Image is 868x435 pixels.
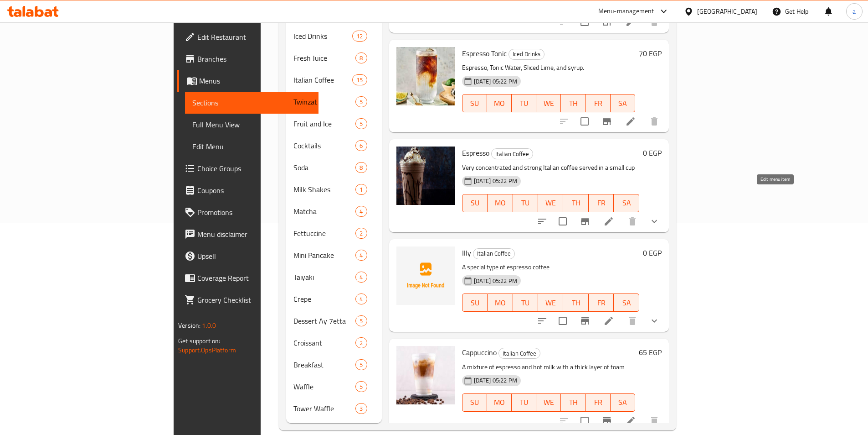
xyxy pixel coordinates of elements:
div: items [355,272,367,283]
img: Cappuccino [396,346,455,404]
button: WE [536,94,561,112]
span: Italian Coffee [499,348,540,359]
div: [GEOGRAPHIC_DATA] [697,6,757,16]
span: 1 [356,185,366,194]
button: Branch-specific-item [574,210,596,232]
div: items [355,206,367,217]
div: Waffle [293,381,356,392]
div: items [355,228,367,239]
div: items [355,250,367,261]
h6: 65 EGP [639,346,662,359]
span: 4 [356,207,366,216]
div: Cocktails [293,140,356,151]
span: MO [491,196,509,210]
span: TU [515,97,533,110]
div: Italian Coffee15 [286,69,382,91]
a: Choice Groups [177,157,318,179]
span: Full Menu View [192,119,311,130]
span: [DATE] 05:22 PM [470,177,521,185]
svg: Show Choices [649,315,660,326]
div: Crepe4 [286,288,382,310]
button: FR [589,194,614,212]
span: SU [466,196,484,210]
span: TH [565,97,582,110]
a: Edit Menu [185,136,318,157]
div: Iced Drinks [508,49,544,60]
span: [DATE] 05:22 PM [470,277,521,285]
svg: Show Choices [649,216,660,227]
span: Illy [462,246,471,260]
span: Soda [293,162,356,173]
span: 3 [356,404,366,413]
a: Grocery Checklist [177,289,318,311]
span: TU [517,196,534,210]
span: Fruit and Ice [293,118,356,129]
span: SU [466,396,483,409]
div: Italian Coffee [473,248,515,259]
span: TH [567,196,585,210]
a: Sections [185,92,318,114]
button: delete [621,210,643,232]
button: sort-choices [531,210,553,232]
button: SA [614,293,639,312]
div: Matcha4 [286,200,382,222]
span: Coupons [197,185,311,196]
a: Edit menu item [625,415,636,426]
button: SU [462,293,488,312]
div: Cocktails6 [286,135,382,157]
span: Iced Drinks [293,31,353,42]
button: TU [512,393,536,412]
span: Sections [192,97,311,108]
span: Iced Drinks [509,49,544,59]
span: 5 [356,98,366,106]
div: Waffle5 [286,376,382,398]
span: Edit Menu [192,141,311,152]
span: 5 [356,317,366,325]
div: items [355,293,367,304]
h6: 70 EGP [639,47,662,60]
span: Fettuccine [293,228,356,239]
div: Twinzat5 [286,91,382,113]
button: TU [513,293,538,312]
div: Breakfast5 [286,354,382,376]
a: Branches [177,48,318,70]
span: WE [542,296,560,309]
img: Espresso [396,147,455,205]
span: Edit Restaurant [197,31,311,42]
div: items [355,52,367,63]
button: TH [563,194,588,212]
img: Illy [396,246,455,305]
button: MO [487,94,512,112]
span: TU [515,396,533,409]
span: 4 [356,273,366,282]
button: Branch-specific-item [574,310,596,332]
span: Italian Coffee [473,248,514,259]
p: A special type of espresso coffee [462,262,639,273]
span: Branches [197,53,311,64]
span: TH [567,296,585,309]
button: WE [536,393,561,412]
div: Italian Coffee [293,74,353,85]
a: Coverage Report [177,267,318,289]
div: Tower Waffle [293,403,356,414]
span: 6 [356,142,366,150]
span: FR [589,97,606,110]
span: 12 [353,32,366,41]
button: WE [538,194,563,212]
button: delete [643,110,665,132]
span: 4 [356,295,366,304]
span: WE [540,97,557,110]
button: delete [643,410,665,432]
span: 5 [356,120,366,128]
span: SU [466,296,484,309]
div: Fruit and Ice5 [286,113,382,135]
span: [DATE] 05:22 PM [470,376,521,385]
button: FR [586,94,610,112]
span: MO [491,97,508,110]
div: items [355,140,367,151]
span: [DATE] 05:22 PM [470,77,521,86]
